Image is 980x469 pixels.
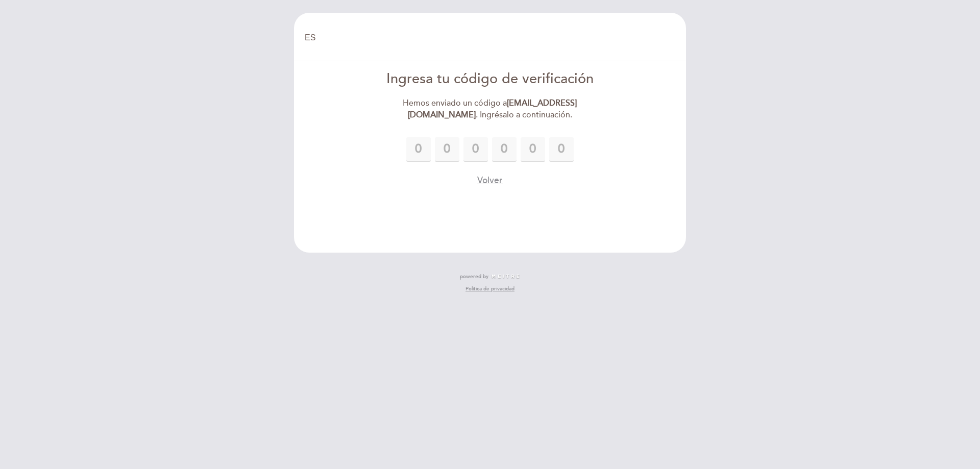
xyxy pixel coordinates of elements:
a: powered by [460,273,520,280]
input: 0 [521,137,545,162]
span: powered by [460,273,488,280]
button: Volver [477,174,503,187]
a: Política de privacidad [465,285,514,292]
input: 0 [492,137,517,162]
strong: [EMAIL_ADDRESS][DOMAIN_NAME] [408,98,577,120]
input: 0 [406,137,431,162]
input: 0 [549,137,574,162]
input: 0 [463,137,488,162]
input: 0 [435,137,459,162]
div: Ingresa tu código de verificación [373,69,607,89]
img: MEITRE [491,274,520,279]
div: Hemos enviado un código a . Ingrésalo a continuación. [373,97,607,121]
